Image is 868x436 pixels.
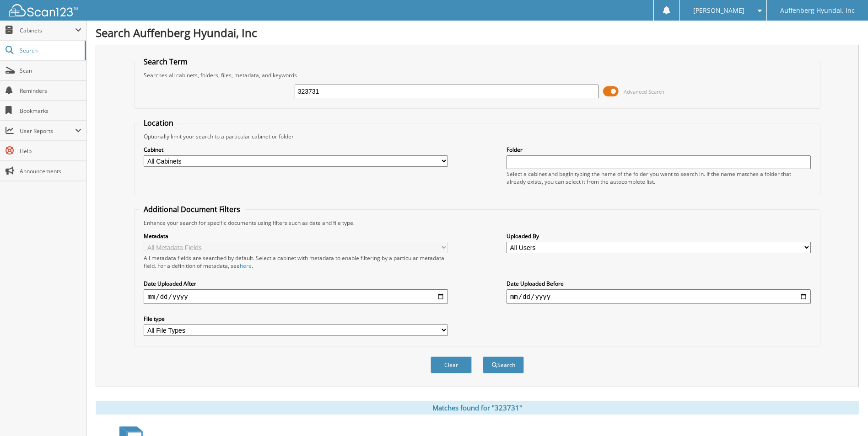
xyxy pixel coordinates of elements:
label: Date Uploaded After [144,280,448,287]
span: Reminders [20,87,81,95]
div: All metadata fields are searched by default. Select a cabinet with metadata to enable filtering b... [144,254,448,270]
img: scan123-logo-white.svg [9,4,78,16]
div: Select a cabinet and begin typing the name of the folder you want to search in. If the name match... [507,170,811,186]
label: Metadata [144,232,448,240]
h1: Search Auffenberg Hyundai, Inc [96,25,859,40]
span: Cabinets [20,27,75,34]
label: File type [144,315,448,323]
span: Scan [20,67,81,74]
button: Search [483,356,524,373]
span: User Reports [20,127,75,135]
a: here [240,262,252,270]
span: Help [20,147,81,155]
span: Advanced Search [624,88,664,95]
div: Optionally limit your search to a particular cabinet or folder [139,133,815,140]
input: end [507,289,811,304]
legend: Search Term [139,57,192,67]
label: Cabinet [144,146,448,154]
legend: Additional Document Filters [139,204,245,214]
div: Matches found for "323731" [96,401,859,415]
div: Enhance your search for specific documents using filters such as date and file type. [139,219,815,227]
input: start [144,289,448,304]
span: [PERSON_NAME] [693,8,744,13]
legend: Location [139,118,178,128]
label: Uploaded By [507,232,811,240]
button: Clear [431,356,472,373]
label: Date Uploaded Before [507,280,811,287]
div: Searches all cabinets, folders, files, metadata, and keywords [139,71,815,79]
span: Search [20,47,80,54]
span: Bookmarks [20,107,81,115]
span: Announcements [20,167,81,175]
span: Auffenberg Hyundai, Inc [780,8,855,13]
label: Folder [507,146,811,154]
